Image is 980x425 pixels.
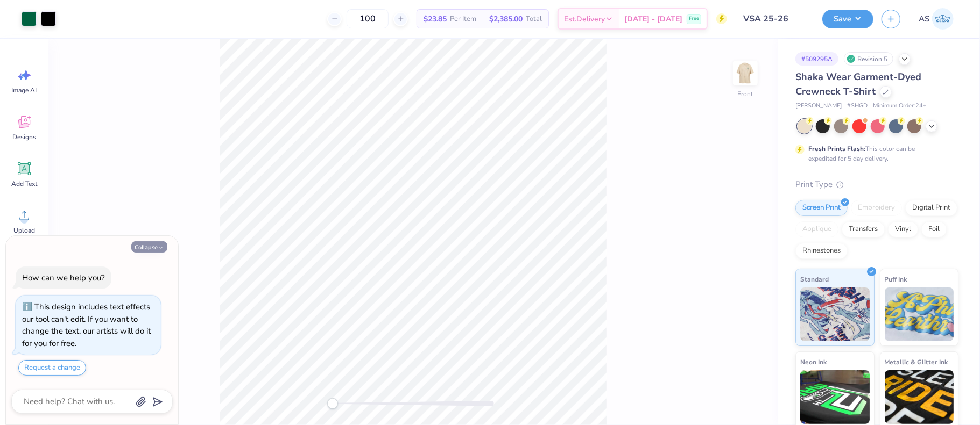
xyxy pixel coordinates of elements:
[564,13,605,25] span: Est. Delivery
[735,8,814,30] input: Untitled Design
[489,13,523,25] span: $2,385.00
[921,221,947,237] div: Foil
[842,221,885,237] div: Transfers
[13,226,35,235] span: Upload
[873,102,927,111] span: Minimum Order: 24 +
[22,301,151,349] div: This design includes text effects our tool can't edit. If you want to change the text, our artist...
[131,241,167,253] button: Collapse
[905,200,957,216] div: Digital Print
[795,70,921,98] span: Shaka Wear Garment-Dyed Crewneck T-Shirt
[795,178,958,191] div: Print Type
[795,200,848,216] div: Screen Print
[18,360,86,376] button: Request a change
[800,287,870,341] img: Standard
[624,13,682,25] span: [DATE] - [DATE]
[885,287,954,341] img: Puff Ink
[795,52,838,66] div: # 509295A
[885,370,954,424] img: Metallic & Glitter Ink
[11,179,37,188] span: Add Text
[800,370,870,424] img: Neon Ink
[738,89,753,99] div: Front
[888,221,918,237] div: Vinyl
[689,15,699,23] span: Free
[424,13,447,25] span: $23.85
[885,273,907,285] span: Puff Ink
[800,356,827,368] span: Neon Ink
[12,133,36,141] span: Designs
[808,145,865,153] strong: Fresh Prints Flash:
[795,102,842,111] span: [PERSON_NAME]
[795,243,848,259] div: Rhinestones
[851,200,902,216] div: Embroidery
[450,13,476,25] span: Per Item
[12,86,37,95] span: Image AI
[526,13,542,25] span: Total
[327,398,338,409] div: Accessibility label
[735,62,756,84] img: Front
[844,52,893,66] div: Revision 5
[822,10,873,28] button: Save
[932,8,954,30] img: Akshay Singh
[808,144,941,163] div: This color can be expedited for 5 day delivery.
[22,272,105,283] div: How can we help you?
[919,13,929,25] span: AS
[885,356,948,368] span: Metallic & Glitter Ink
[347,9,389,28] input: – –
[847,102,868,111] span: # SHGD
[800,273,829,285] span: Standard
[914,8,958,30] a: AS
[795,221,838,237] div: Applique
